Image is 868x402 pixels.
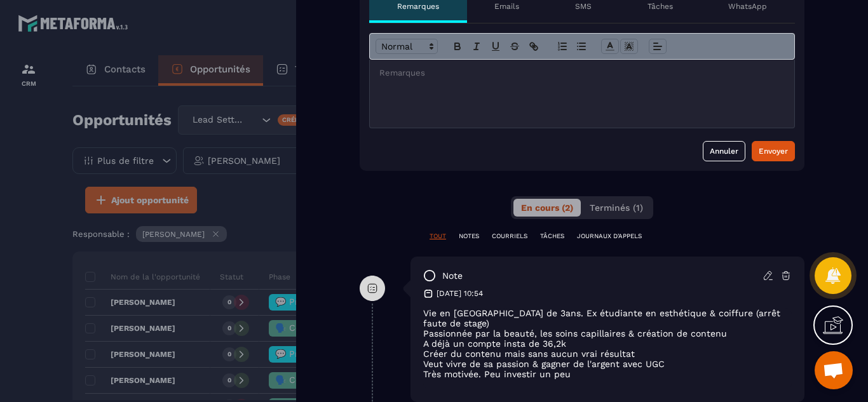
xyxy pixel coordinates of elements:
p: WhatsApp [728,1,767,11]
p: TOUT [430,232,446,241]
p: Vie en [GEOGRAPHIC_DATA] de 3ans. Ex étudiante en esthétique & coiffure (arrêt faute de stage) [423,308,792,328]
div: Envoyer [759,145,788,157]
p: Veut vivre de sa passion & gagner de l'argent avec UGC [423,359,792,369]
p: A déjà un compte insta de 36,2k [423,338,792,349]
button: Envoyer [752,141,795,161]
p: Emails [494,1,519,11]
button: Annuler [703,141,745,161]
p: Tâches [648,1,673,11]
span: Terminés (1) [590,203,643,213]
div: Ouvrir le chat [815,351,853,389]
button: Terminés (1) [582,199,651,217]
p: note [442,270,463,282]
p: Passionnée par la beauté, les soins capillaires & création de contenu [423,328,792,338]
p: NOTES [459,232,479,241]
p: COURRIELS [492,232,527,241]
p: JOURNAUX D'APPELS [577,232,642,241]
p: [DATE] 10:54 [437,288,483,298]
p: Très motivée. Peu investir un peu [423,369,792,379]
p: TÂCHES [540,232,564,241]
p: Créer du contenu mais sans aucun vrai résultat [423,349,792,359]
button: En cours (2) [513,199,581,217]
span: En cours (2) [521,203,573,213]
p: Remarques [397,1,439,11]
p: SMS [575,1,592,11]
